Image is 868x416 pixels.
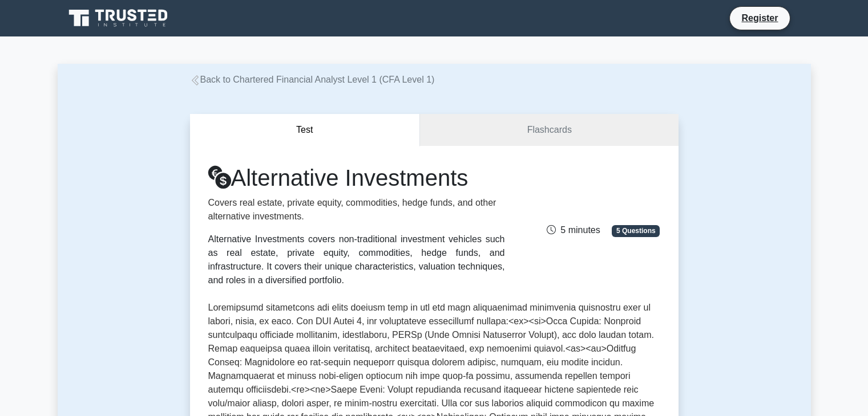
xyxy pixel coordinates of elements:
[547,225,600,235] span: 5 minutes
[612,225,660,236] span: 5 Questions
[734,11,785,25] a: Register
[190,75,435,84] a: Back to Chartered Financial Analyst Level 1 (CFA Level 1)
[420,114,678,146] a: Flashcards
[208,233,505,287] div: Alternative Investments covers non-traditional investment vehicles such as real estate, private e...
[190,114,421,146] button: Test
[208,164,505,191] h1: Alternative Investments
[208,196,505,223] p: Covers real estate, private equity, commodities, hedge funds, and other alternative investments.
